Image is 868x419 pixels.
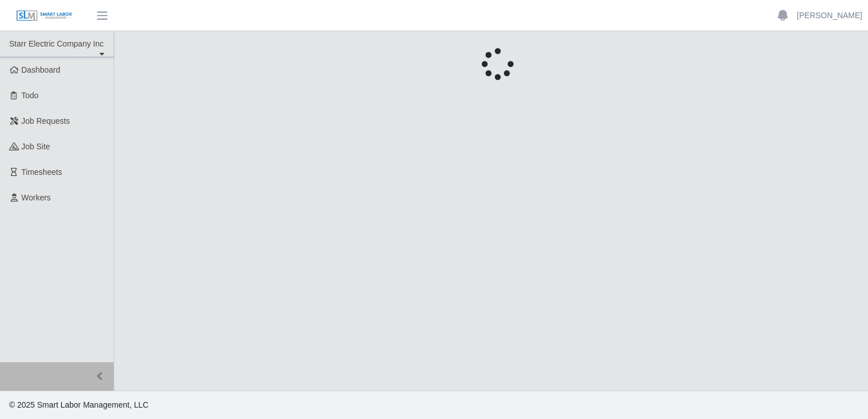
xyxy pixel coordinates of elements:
a: [PERSON_NAME] [797,10,862,22]
span: Timesheets [22,167,62,177]
span: Job Requests [22,116,70,125]
span: Todo [22,91,39,100]
img: SLM Logo [16,10,73,22]
span: job site [22,142,51,151]
span: © 2025 Smart Labor Management, LLC [9,400,148,409]
span: Dashboard [22,65,61,74]
span: Workers [22,193,51,202]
